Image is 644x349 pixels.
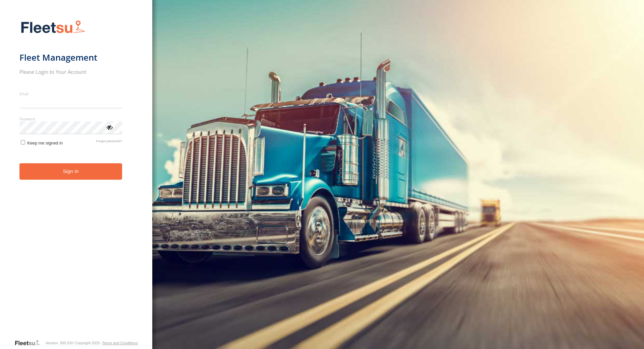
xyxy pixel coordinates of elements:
div: © Copyright 2025 - [71,341,138,345]
form: main [19,16,133,339]
a: Forgot password? [96,139,122,146]
input: Keep me signed in [21,140,25,144]
label: Email [19,91,122,96]
label: Password [19,116,122,121]
h2: Please Login to Your Account [19,68,122,75]
a: Visit our Website [14,340,45,346]
span: Keep me signed in [27,140,63,146]
div: ViewPassword [106,124,113,130]
h1: Fleet Management [19,52,122,63]
div: Version: 305.03 [45,341,71,345]
img: Fleetsu [19,19,87,36]
a: Terms and Conditions [102,341,138,345]
button: Sign in [19,163,122,180]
